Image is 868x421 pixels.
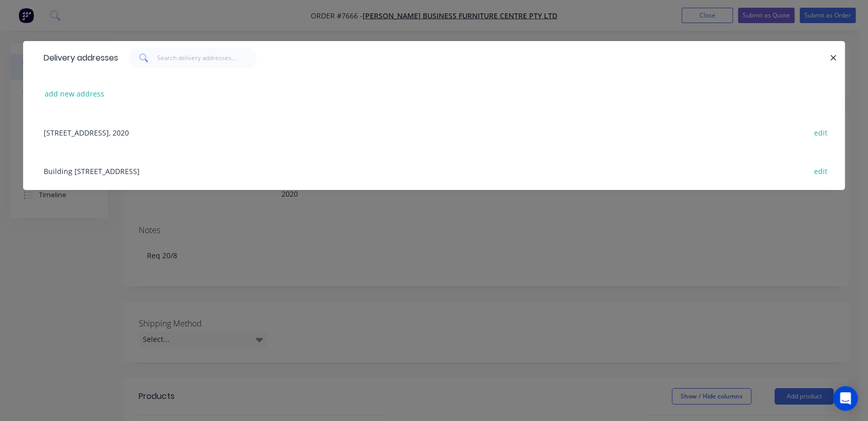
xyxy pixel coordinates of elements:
input: Search delivery addresses... [157,48,257,68]
div: Open Intercom Messenger [833,386,858,411]
div: Delivery addresses [39,42,118,74]
button: add new address [40,87,110,101]
div: Building [STREET_ADDRESS] [39,151,829,190]
button: edit [808,125,833,139]
div: [STREET_ADDRESS], 2020 [39,113,829,151]
button: edit [808,164,833,178]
